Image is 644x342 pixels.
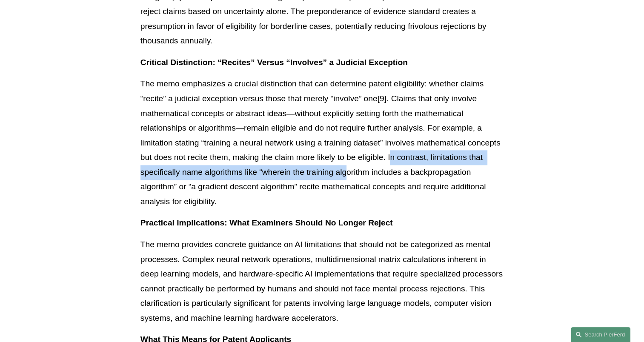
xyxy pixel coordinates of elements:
a: Search this site [571,327,630,342]
p: The memo provides concrete guidance on AI limitations that should not be categorized as mental pr... [140,237,504,325]
p: The memo emphasizes a crucial distinction that can determine patent eligibility: whether claims “... [140,77,504,209]
strong: Practical Implications: What Examiners Should No Longer Reject [140,218,393,227]
strong: Critical Distinction: “Recites” Versus “Involves” a Judicial Exception [140,58,408,67]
